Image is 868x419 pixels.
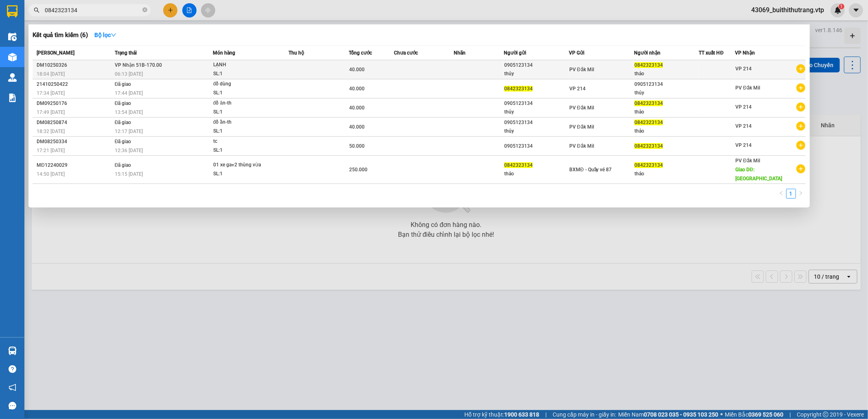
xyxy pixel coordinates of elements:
span: 40.000 [349,105,365,111]
span: PV Đắk Mil [735,158,760,164]
span: 40.000 [349,86,365,92]
span: 0842323134 [634,62,663,68]
span: 0842323134 [634,120,663,125]
div: SL: 1 [213,146,274,155]
div: thảo [634,170,699,178]
span: Thu hộ [289,50,304,56]
span: VP 214 [735,123,752,129]
strong: Bộ lọc [94,32,116,38]
span: Món hàng [213,50,235,56]
span: PV Đắk Mil [569,67,594,72]
span: VP Nhận [735,50,755,56]
span: 12:36 [DATE] [115,148,143,153]
span: question-circle [9,365,16,373]
div: thủy [634,89,699,97]
img: warehouse-icon [8,73,17,82]
span: plus-circle [796,141,805,150]
div: 0905123134 [504,142,568,151]
div: tc [213,137,274,146]
button: right [796,189,806,199]
span: 17:44 [DATE] [115,90,143,96]
span: Đã giao [115,81,131,87]
img: warehouse-icon [8,33,17,41]
span: VP Nhận 51B-170.00 [115,62,162,68]
span: plus-circle [796,103,805,111]
div: 21410250422 [37,80,112,89]
div: thảo [634,108,699,116]
span: 0842323134 [634,162,663,168]
span: Tổng cước [349,50,372,56]
span: 17:21 [DATE] [37,148,65,153]
span: 0842323134 [504,86,533,92]
div: SL: 1 [213,127,274,136]
span: PV Đắk Mil [735,85,760,91]
div: DM08250874 [37,118,112,127]
div: SL: 1 [213,70,274,79]
span: PV Đắk Mil [569,143,594,149]
span: 250.000 [349,167,367,172]
div: DM10250326 [37,61,112,70]
div: thảo [634,70,699,78]
div: đồ ằn-th [213,118,274,127]
span: Đã giao [115,100,131,106]
a: 1 [787,189,796,198]
li: Previous Page [776,189,786,199]
div: SL: 1 [213,170,274,179]
button: left [776,189,786,199]
div: thủy [504,108,568,116]
span: plus-circle [796,64,805,73]
span: Đã giao [115,162,131,168]
span: plus-circle [796,122,805,131]
span: Nhãn [454,50,466,56]
span: PV Đắk Mil [569,124,594,130]
span: 12:17 [DATE] [115,129,143,134]
div: thảo [504,170,568,178]
span: Đã giao [115,139,131,144]
span: VP 214 [735,142,752,148]
span: 0842323134 [634,100,663,106]
span: Chưa cước [394,50,418,56]
span: 15:15 [DATE] [115,171,143,177]
span: Giao DĐ: [GEOGRAPHIC_DATA] [735,167,782,181]
div: LẠNH [213,61,274,70]
img: logo-vxr [7,5,17,17]
span: notification [9,384,16,391]
span: 40.000 [349,67,365,72]
span: 17:49 [DATE] [37,109,65,115]
div: MĐ12240029 [37,161,112,170]
span: BXMĐ - Quầy vé 87 [569,167,612,172]
div: 01 xe ga+2 thùng vừa [213,161,274,170]
span: VP 214 [735,104,752,110]
span: [PERSON_NAME] [37,50,74,56]
div: DM09250176 [37,99,112,108]
span: 06:13 [DATE] [115,71,143,77]
span: 13:54 [DATE] [115,109,143,115]
span: 14:50 [DATE] [37,171,65,177]
span: TT xuất HĐ [699,50,724,56]
h3: Kết quả tìm kiếm ( 6 ) [33,31,88,39]
div: 0905123134 [504,118,568,127]
span: right [798,191,803,196]
span: 17:34 [DATE] [37,90,65,96]
div: 0905123134 [634,80,699,89]
span: Đã giao [115,120,131,125]
div: 0905123134 [504,61,568,70]
span: 18:04 [DATE] [37,71,65,77]
span: 18:32 [DATE] [37,129,65,134]
div: thủy [504,70,568,78]
span: VP 214 [735,66,752,72]
span: plus-circle [796,83,805,92]
span: 50.000 [349,143,365,149]
div: đồ ăn-th [213,99,274,108]
span: close-circle [142,7,147,12]
img: solution-icon [8,94,17,102]
span: search [34,7,39,13]
span: message [9,402,16,410]
span: close-circle [142,7,147,14]
img: warehouse-icon [8,53,17,61]
span: VP 214 [569,86,586,92]
span: 0842323134 [634,143,663,149]
img: warehouse-icon [8,347,17,355]
div: SL: 1 [213,89,274,98]
span: Người gửi [504,50,526,56]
